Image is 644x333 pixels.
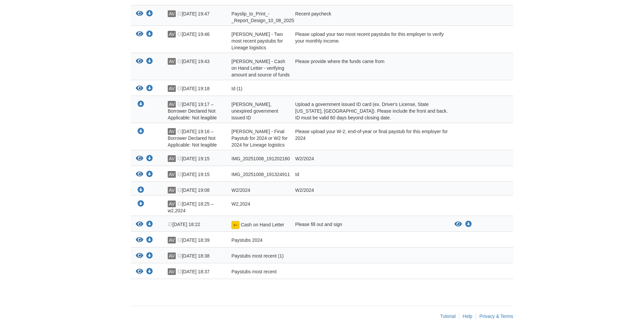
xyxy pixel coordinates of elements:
[168,101,176,108] span: AV
[138,102,144,107] a: Download Alexander Vazquez - Valid, unexpired government issued ID
[177,269,210,274] span: [DATE] 18:37
[136,221,143,228] button: View Cash on Hand Letter
[136,155,143,162] button: View IMG_20251008_191202160
[177,11,210,16] span: [DATE] 19:47
[146,172,153,177] a: Download IMG_20251008_191324911
[168,201,214,213] span: [DATE] 18:25 – w2,2024
[138,187,144,193] a: Download W2/2024
[138,129,144,134] a: Download Alexander Vazquez - Final Paystub for 2024 or W2 for 2024 for Lineage logistics
[136,85,143,92] button: View Id (1)
[168,187,176,193] span: AV
[168,222,200,227] span: [DATE] 18:22
[168,237,176,243] span: AV
[177,237,210,243] span: [DATE] 18:39
[231,269,277,274] span: Paystubs most recent
[231,201,250,207] span: W2,2024
[146,156,153,162] a: Download IMG_20251008_191202160
[138,201,144,207] a: Download W2,2024
[290,155,449,164] div: W2/2024
[168,268,176,275] span: AV
[146,11,153,17] a: Download Payslip_to_Print_-_Report_Design_10_08_2025
[177,32,210,37] span: [DATE] 19:46
[241,222,284,227] span: Cash on Hand Letter
[146,59,153,64] a: Download Alexander Vazquez - Cash on Hand Letter - verifying amount and source of funds
[136,253,143,260] button: View Paystubs most recent (1)
[231,172,290,177] span: IMG_20251008_191324911
[290,31,449,51] div: Please upload your two most recent paystubs for this employer to verify your monthly income.
[290,58,449,78] div: Please provide where the funds came from
[290,171,449,180] div: Id
[290,221,449,230] div: Please fill out and sign
[290,128,449,148] div: Please upload your W-2, end-of-year or final paystub for this employer for 2024
[177,253,210,259] span: [DATE] 18:38
[136,10,143,17] button: View Payslip_to_Print_-_Report_Design_10_08_2025
[231,86,243,91] span: Id (1)
[168,253,176,259] span: AV
[168,31,176,38] span: AV
[177,59,210,64] span: [DATE] 19:43
[231,102,278,120] span: [PERSON_NAME], unexpired government issued ID
[136,268,143,275] button: View Paystubs most recent
[146,222,153,227] a: Download Cash on Hand Letter
[231,221,239,229] img: Document fully signed
[231,11,294,23] span: Payslip_to_Print_-_Report_Design_10_08_2025
[231,253,284,259] span: Paystubs most recent (1)
[146,269,153,275] a: Download Paystubs most recent
[465,222,472,227] a: Download Cash on Hand Letter
[168,128,176,135] span: AV
[231,129,287,148] span: [PERSON_NAME] - Final Paystub for 2024 or W2 for 2024 for Lineage logistics
[231,32,283,50] span: [PERSON_NAME] - Two most recent paystubs for Lineage logistics
[231,59,290,77] span: [PERSON_NAME] - Cash on Hand Letter - verifying amount and source of funds
[177,172,210,177] span: [DATE] 19:15
[146,32,153,37] a: Download Alexander Vazquez - Two most recent paystubs for Lineage logistics
[479,314,513,319] a: Privacy & Terms
[168,171,176,178] span: AV
[136,58,143,65] button: View Alexander Vazquez - Cash on Hand Letter - verifying amount and source of funds
[463,314,472,319] a: Help
[290,10,449,24] div: Recent paycheck
[231,237,263,243] span: Paystubs 2024
[146,254,153,259] a: Download Paystubs most recent (1)
[290,101,449,121] div: Upload a government issued ID card (ex. Driver's License, State [US_STATE], [GEOGRAPHIC_DATA]). P...
[177,86,210,91] span: [DATE] 19:18
[146,238,153,243] a: Download Paystubs 2024
[136,31,143,38] button: View Alexander Vazquez - Two most recent paystubs for Lineage logistics
[168,201,176,207] span: AV
[440,314,455,319] a: Tutorial
[168,102,217,120] span: [DATE] 19:17 – Borrower Declared Not Applicable: Not leagible
[177,187,210,193] span: [DATE] 19:08
[136,171,143,178] button: View IMG_20251008_191324911
[177,156,210,161] span: [DATE] 19:15
[146,86,153,92] a: Download Id (1)
[454,221,462,228] button: View Cash on Hand Letter
[290,187,449,193] div: W2/2024
[168,58,176,65] span: AV
[168,10,176,17] span: AV
[231,187,250,193] span: W2/2024
[168,129,217,148] span: [DATE] 19:16 – Borrower Declared Not Applicable: Not leagible
[168,155,176,162] span: AV
[231,156,290,161] span: IMG_20251008_191202160
[136,237,143,244] button: View Paystubs 2024
[168,85,176,92] span: AV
